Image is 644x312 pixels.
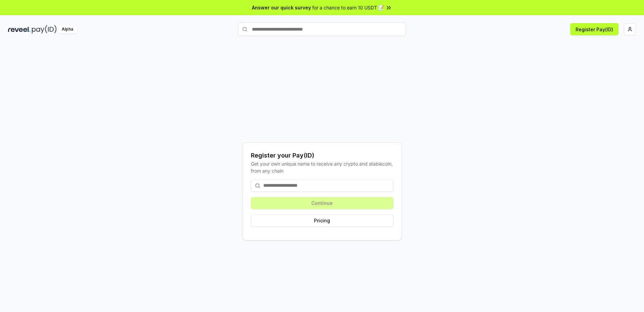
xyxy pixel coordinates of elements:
div: Register your Pay(ID) [251,151,393,160]
button: Pricing [251,215,393,227]
button: Register Pay(ID) [570,23,619,35]
div: Alpha [58,25,77,34]
span: Answer our quick survey [252,4,311,11]
span: for a chance to earn 10 USDT 📝 [312,4,384,11]
img: pay_id [32,25,57,34]
div: Get your own unique name to receive any crypto and stablecoin, from any chain [251,160,393,174]
img: reveel_dark [8,25,31,34]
